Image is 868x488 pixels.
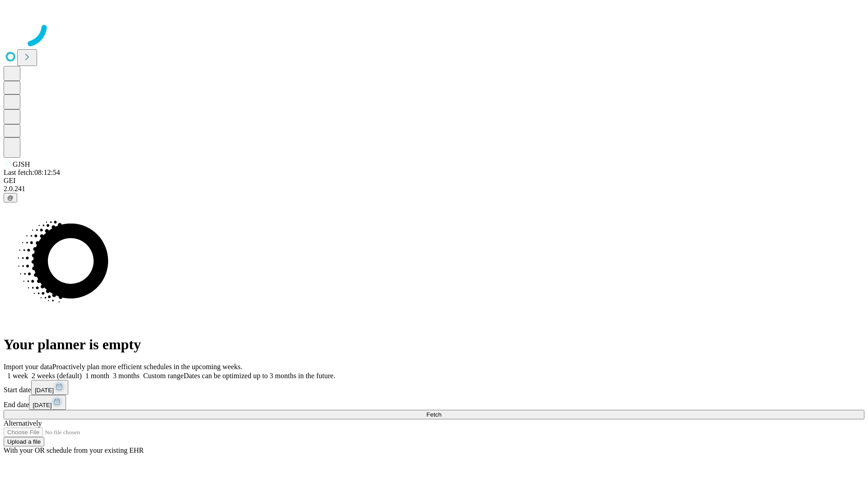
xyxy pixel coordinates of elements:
[32,372,82,380] span: 2 weeks (default)
[7,372,28,380] span: 1 week
[4,446,144,454] span: With your OR schedule from your existing EHR
[33,402,52,408] span: [DATE]
[113,372,140,380] span: 3 months
[52,363,242,371] span: Proactively plan more efficient schedules in the upcoming weeks.
[13,160,30,168] span: GJSH
[4,437,44,446] button: Upload a file
[4,419,42,427] span: Alternatively
[4,363,52,371] span: Import your data
[4,380,864,395] div: Start date
[4,169,60,176] span: Last fetch: 08:12:54
[4,395,864,410] div: End date
[426,411,441,418] span: Fetch
[35,387,54,394] span: [DATE]
[4,177,864,185] div: GEI
[85,372,109,380] span: 1 month
[29,395,66,410] button: [DATE]
[4,185,864,193] div: 2.0.241
[4,410,864,419] button: Fetch
[4,193,17,202] button: @
[7,194,14,201] span: @
[143,372,184,380] span: Custom range
[31,380,68,395] button: [DATE]
[184,372,335,380] span: Dates can be optimized up to 3 months in the future.
[4,336,864,353] h1: Your planner is empty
